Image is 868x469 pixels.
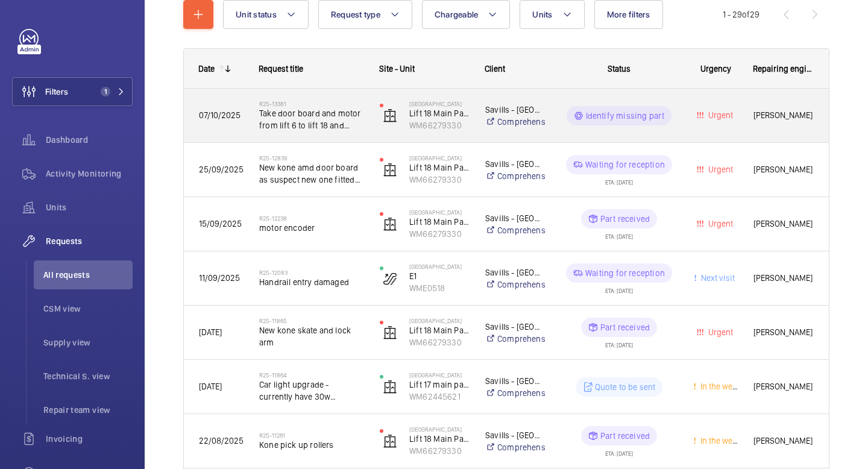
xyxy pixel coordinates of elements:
span: All requests [43,269,133,281]
span: Urgent [706,165,733,174]
span: motor encoder [259,222,364,234]
a: Comprehensive [485,387,545,399]
span: Urgent [706,110,733,120]
span: Car light upgrade - currently have 30w fluorescent tubes fitted x 8 [259,379,364,403]
a: Comprehensive [485,170,545,182]
p: Lift 18 Main Passenger Lift [409,324,470,336]
span: [PERSON_NAME] [753,109,814,122]
p: Waiting for reception [585,159,665,171]
p: Savills - [GEOGRAPHIC_DATA] [485,266,545,279]
p: Savills - [GEOGRAPHIC_DATA] [485,212,545,224]
a: Comprehensive [485,333,545,345]
span: Request title [259,64,303,74]
span: Repairing engineer [753,64,814,74]
h2: R25-13381 [259,100,364,107]
span: 15/09/2025 [199,219,242,228]
span: Repair team view [43,404,133,416]
p: [GEOGRAPHIC_DATA] [409,100,470,107]
p: [GEOGRAPHIC_DATA] [409,263,470,270]
a: Comprehensive [485,279,545,291]
p: WM66279330 [409,174,470,186]
span: Dashboard [46,134,133,146]
span: [PERSON_NAME] [753,434,814,448]
span: [PERSON_NAME] [753,326,814,339]
span: New kone skate and lock arm [259,324,364,348]
p: Lift 18 Main Passenger Lift [409,162,470,174]
span: Units [532,10,552,19]
span: Client [485,64,505,74]
span: [DATE] [199,327,222,337]
h2: R25-11864 [259,371,364,379]
img: elevator.svg [383,380,397,394]
img: escalator.svg [383,271,397,286]
span: 07/10/2025 [199,110,241,120]
h2: R25-12839 [259,154,364,162]
span: Status [608,64,631,74]
p: WM66279330 [409,228,470,240]
h2: R25-12083 [259,269,364,276]
span: Technical S. view [43,370,133,382]
p: WM66279330 [409,445,470,457]
p: Part received [600,321,650,333]
span: Invoicing [46,433,133,445]
span: of [742,10,750,19]
span: 1 - 29 29 [723,10,759,19]
span: Handrail entry damaged [259,276,364,288]
p: [GEOGRAPHIC_DATA] [409,371,470,379]
div: ETA: [DATE] [605,228,633,239]
p: Waiting for reception [585,267,665,279]
p: [GEOGRAPHIC_DATA] [409,317,470,324]
span: Urgent [706,327,733,337]
span: 11/09/2025 [199,273,240,283]
span: [PERSON_NAME] [753,163,814,177]
span: Filters [45,86,68,98]
p: WM66279330 [409,119,470,131]
p: Lift 18 Main Passenger Lift [409,216,470,228]
p: [GEOGRAPHIC_DATA] [409,209,470,216]
h2: R25-11261 [259,432,364,439]
p: Lift 18 Main Passenger Lift [409,107,470,119]
div: ETA: [DATE] [605,445,633,456]
span: [PERSON_NAME] [753,380,814,394]
span: Chargeable [435,10,479,19]
p: WM62445621 [409,391,470,403]
p: Savills - [GEOGRAPHIC_DATA] [485,104,545,116]
span: Requests [46,235,133,247]
a: Comprehensive [485,441,545,453]
span: [DATE] [199,382,222,391]
p: E1 [409,270,470,282]
span: Urgency [700,64,731,74]
p: Quote to be sent [595,381,656,393]
img: elevator.svg [383,109,397,123]
p: Part received [600,213,650,225]
p: Part received [600,430,650,442]
a: Comprehensive [485,116,545,128]
span: 25/09/2025 [199,165,244,174]
span: Activity Monitoring [46,168,133,180]
p: WME0518 [409,282,470,294]
img: elevator.svg [383,326,397,340]
p: WM66279330 [409,336,470,348]
span: Next visit [699,273,735,283]
p: Identify missing part [586,110,665,122]
p: Lift 18 Main Passenger Lift [409,433,470,445]
span: CSM view [43,303,133,315]
span: 22/08/2025 [199,436,244,445]
img: elevator.svg [383,434,397,449]
span: More filters [607,10,650,19]
span: 1 [101,87,110,96]
span: Units [46,201,133,213]
span: Supply view [43,336,133,348]
span: New kone amd door board as suspect new one fitted faulty - reconditioned [259,162,364,186]
h2: R25-12238 [259,215,364,222]
span: [PERSON_NAME] [753,271,814,285]
img: elevator.svg [383,217,397,231]
p: Savills - [GEOGRAPHIC_DATA] [485,429,545,441]
span: Urgent [706,219,733,228]
div: ETA: [DATE] [605,174,633,185]
p: Savills - [GEOGRAPHIC_DATA] [485,375,545,387]
span: Kone pick up rollers [259,439,364,451]
div: Date [198,64,215,74]
img: elevator.svg [383,163,397,177]
span: Take door board and motor from lift 6 to lift 18 and leave 6 off for drive [259,107,364,131]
